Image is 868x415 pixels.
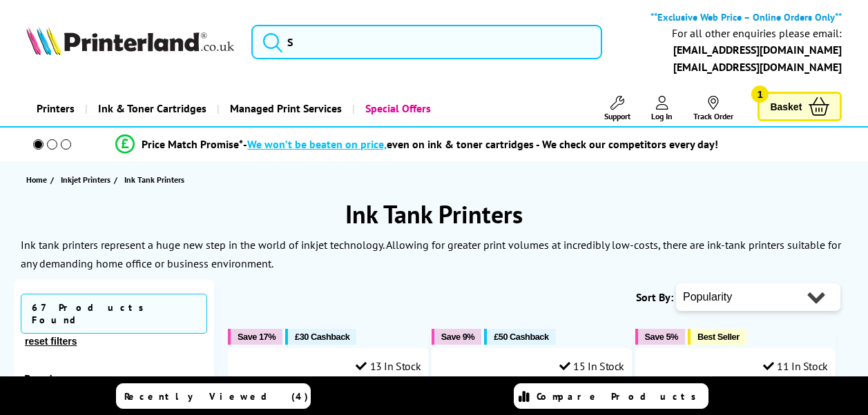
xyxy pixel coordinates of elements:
[26,172,50,187] a: Home
[432,329,481,345] button: Save 9%
[636,290,673,304] span: Sort By:
[238,332,276,342] span: Save 17%
[651,96,673,121] a: Log In
[251,25,602,59] input: S
[124,174,184,185] span: Ink Tank Printers
[688,329,746,345] button: Best Seller
[673,60,842,74] a: [EMAIL_ADDRESS][DOMAIN_NAME]
[514,383,708,409] a: Compare Products
[247,137,387,151] span: We won’t be beaten on price,
[26,91,85,126] a: Printers
[352,91,441,126] a: Special Offers
[673,43,842,57] a: [EMAIL_ADDRESS][DOMAIN_NAME]
[559,359,624,373] div: 15 In Stock
[85,91,217,126] a: Ink & Toner Cartridges
[61,172,110,187] span: Inkjet Printers
[441,332,474,342] span: Save 9%
[356,359,421,373] div: 13 In Stock
[770,97,802,116] span: Basket
[763,359,828,373] div: 11 In Stock
[61,172,114,187] a: Inkjet Printers
[14,198,854,230] h1: Ink Tank Printers
[635,329,685,345] button: Save 5%
[142,137,243,151] span: Price Match Promise*
[124,390,309,403] span: Recently Viewed (4)
[295,332,349,342] span: £30 Cashback
[751,85,769,103] span: 1
[21,294,207,334] span: 67 Products Found
[243,137,718,151] div: - even on ink & toner cartridges - We check our competitors every day!
[672,27,842,40] div: For all other enquiries please email:
[693,96,733,121] a: Track Order
[645,332,678,342] span: Save 5%
[758,92,842,121] a: Basket 1
[651,111,673,121] span: Log In
[21,335,81,347] button: reset filters
[228,329,282,345] button: Save 17%
[604,111,630,121] span: Support
[484,329,555,345] button: £50 Cashback
[98,91,206,126] span: Ink & Toner Cartridges
[26,26,234,56] img: Printerland Logo
[697,332,740,342] span: Best Seller
[285,329,356,345] button: £30 Cashback
[7,132,827,156] li: modal_Promise
[24,372,204,385] div: Brand
[217,91,352,126] a: Managed Print Services
[604,96,630,121] a: Support
[537,390,704,403] span: Compare Products
[116,383,311,409] a: Recently Viewed (4)
[21,238,841,270] p: Ink tank printers represent a huge new step in the world of inkjet technology. Allowing for great...
[494,332,548,342] span: £50 Cashback
[650,10,842,23] b: **Exclusive Web Price – Online Orders Only**
[26,26,234,59] a: Printerland Logo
